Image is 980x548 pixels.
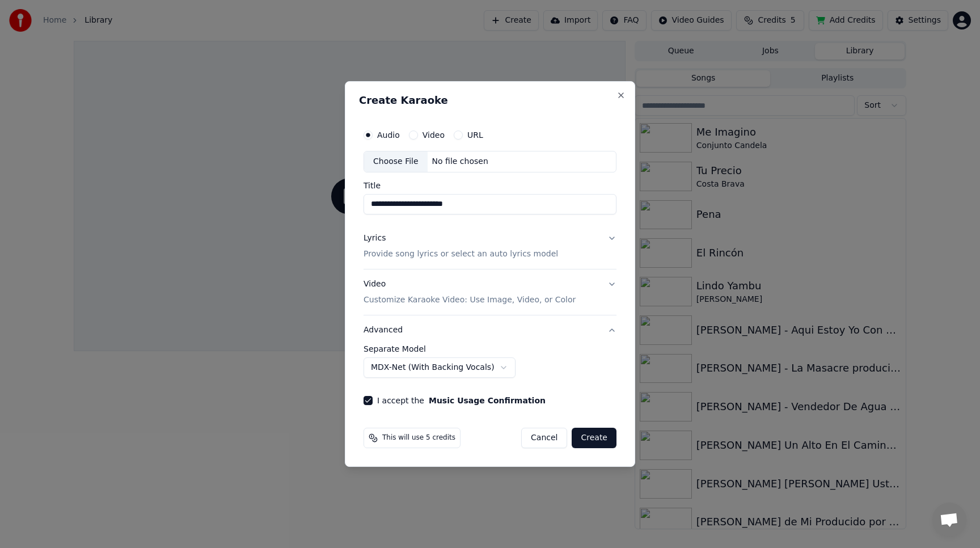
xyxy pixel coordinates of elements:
[364,224,616,269] button: LyricsProvide song lyrics or select an auto lyrics model
[382,433,455,442] span: This will use 5 credits
[364,279,576,306] div: Video
[467,131,483,139] label: URL
[429,397,546,404] button: I accept the
[377,131,400,139] label: Audio
[364,182,616,189] label: Title
[377,397,546,404] label: I accept the
[364,248,558,260] p: Provide song lyrics or select an auto lyrics model
[364,315,616,345] button: Advanced
[423,131,445,139] label: Video
[364,269,616,315] button: VideoCustomize Karaoke Video: Use Image, Video, or Color
[359,95,621,106] h2: Create Karaoke
[364,294,576,306] p: Customize Karaoke Video: Use Image, Video, or Color
[364,233,386,244] div: Lyrics
[428,156,493,167] div: No file chosen
[364,345,616,353] label: Separate Model
[521,428,567,448] button: Cancel
[364,151,428,172] div: Choose File
[364,345,616,387] div: Advanced
[572,428,616,448] button: Create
